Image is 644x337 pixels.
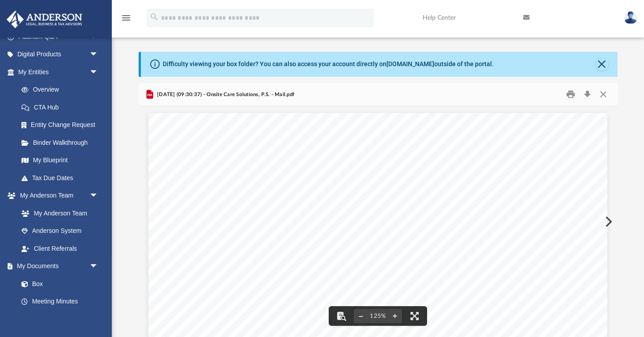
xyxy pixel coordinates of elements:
a: Tax Due Dates [13,169,112,187]
button: Toggle findbar [331,306,351,326]
a: Anderson System [13,222,107,240]
span: arrow_drop_down [89,63,107,81]
button: Download [580,88,596,101]
div: Difficulty viewing your box folder? You can also access your account directly on outside of the p... [163,59,494,69]
a: menu [121,17,131,23]
a: Entity Change Request [13,116,112,134]
a: Box [13,275,103,293]
i: menu [121,13,131,23]
span: [DATE] (09:30:37) - Onsite Care Solutions, P.S. - Mail.pdf [155,91,295,99]
a: My Entitiesarrow_drop_down [6,63,112,81]
button: Close [596,58,608,71]
button: Zoom in [388,306,402,326]
a: Digital Productsarrow_drop_down [6,46,112,63]
button: Close [595,88,611,101]
button: Enter fullscreen [405,306,424,326]
a: CTA Hub [13,98,112,116]
div: Document Viewer [139,106,618,337]
a: [DOMAIN_NAME] [386,60,434,67]
div: Current zoom level [368,313,388,319]
img: User Pic [624,11,637,24]
a: Overview [13,81,112,99]
span: arrow_drop_down [89,46,107,64]
a: Binder Walkthrough [13,134,112,152]
a: Client Referrals [13,240,107,257]
button: Print [562,88,580,101]
div: File preview [139,106,618,337]
a: My Anderson Team [13,204,103,222]
span: arrow_drop_down [89,257,107,276]
a: My Anderson Teamarrow_drop_down [6,187,107,205]
a: Meeting Minutes [13,293,107,311]
button: Zoom out [354,306,368,326]
span: arrow_drop_down [89,187,107,205]
a: My Blueprint [13,152,107,169]
i: search [149,12,159,22]
button: Next File [598,209,618,234]
a: My Documentsarrow_drop_down [6,257,107,275]
img: Anderson Advisors Platinum Portal [4,11,85,28]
